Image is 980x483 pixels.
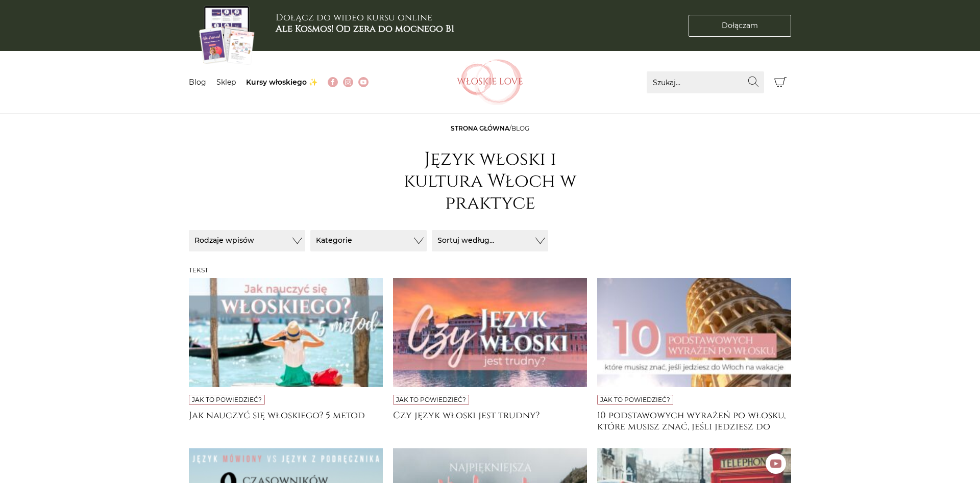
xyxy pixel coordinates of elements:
[216,78,236,87] a: Sklep
[310,230,427,251] button: Kategorie
[600,396,670,403] a: Jak to powiedzieć?
[393,410,587,430] a: Czy język włoski jest trudny?
[276,22,454,35] b: Ale Kosmos! Od zera do mocnego B1
[457,59,523,105] img: Włoskielove
[722,20,758,31] span: Dołączam
[192,396,262,403] a: Jak to powiedzieć?
[511,124,529,132] span: Blog
[246,78,317,87] a: Kursy włoskiego ✨
[769,71,791,93] button: Koszyk
[432,230,548,251] button: Sortuj według...
[451,124,509,132] a: Strona główna
[388,148,592,215] h1: Język włoski i kultura Włoch w praktyce
[189,78,206,87] a: Blog
[689,15,791,37] a: Dołączam
[189,410,383,430] a: Jak nauczyć się włoskiego? 5 metod
[189,267,791,274] h3: Tekst
[597,410,791,430] a: 10 podstawowych wyrażeń po włosku, które musisz znać, jeśli jedziesz do [GEOGRAPHIC_DATA] na wakacje
[276,12,454,34] h3: Dołącz do wideo kursu online
[451,124,529,132] span: /
[647,71,764,93] input: Szukaj...
[189,230,305,251] button: Rodzaje wpisów
[396,396,466,403] a: Jak to powiedzieć?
